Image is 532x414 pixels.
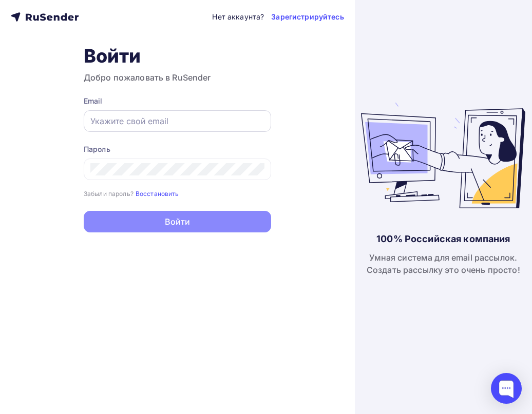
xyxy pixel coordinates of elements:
[90,115,264,127] input: Укажите свой email
[271,12,344,22] a: Зарегистрируйтесь
[84,211,271,232] button: Войти
[136,189,179,198] a: Восстановить
[367,251,520,276] div: Умная система для email рассылок. Создать рассылку это очень просто!
[84,144,271,154] div: Пароль
[84,96,271,106] div: Email
[84,71,271,84] h3: Добро пожаловать в RuSender
[212,12,264,22] div: Нет аккаунта?
[84,45,271,67] h1: Войти
[376,233,510,245] div: 100% Российская компания
[136,190,179,198] small: Восстановить
[84,190,134,198] small: Забыли пароль?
